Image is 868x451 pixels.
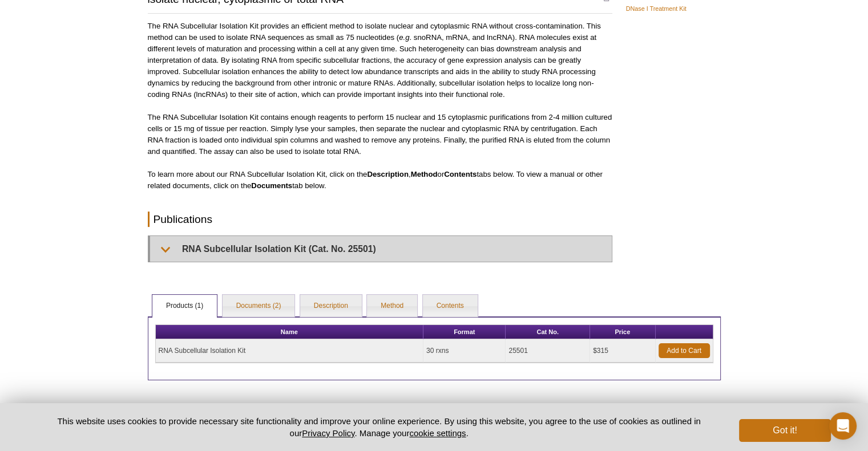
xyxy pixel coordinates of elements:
p: This website uses cookies to provide necessary site functionality and improve your online experie... [38,415,721,439]
a: Documents (2) [223,295,295,318]
p: To learn more about our RNA Subcellular Isolation Kit, click on the , or tabs below. To view a ma... [148,169,612,192]
th: Cat No. [506,325,590,339]
th: Name [156,325,423,339]
th: Format [423,325,506,339]
a: Add to Cart [659,343,710,358]
a: Description [300,295,362,318]
em: e.g [399,33,409,42]
a: Method [367,295,417,318]
a: Contents [423,295,478,318]
button: Got it! [739,419,830,442]
p: The RNA Subcellular Isolation Kit provides an efficient method to isolate nuclear and cytoplasmic... [148,21,612,100]
p: The RNA Subcellular Isolation Kit contains enough reagents to perform 15 nuclear and 15 cytoplasm... [148,112,612,157]
strong: Method [411,170,438,178]
strong: Description [367,170,409,178]
a: DNase I Treatment Kit [626,3,687,14]
button: cookie settings [409,428,466,438]
a: Products (1) [152,295,217,318]
a: Privacy Policy [302,428,354,438]
strong: Contents [444,170,477,178]
td: $315 [590,339,655,363]
h2: Publications [148,212,612,227]
td: 25501 [506,339,590,363]
summary: RNA Subcellular Isolation Kit (Cat. No. 25501) [150,236,612,262]
strong: Documents [251,181,292,190]
div: Open Intercom Messenger [829,412,857,440]
td: 30 rxns [423,339,506,363]
th: Price [590,325,655,339]
td: RNA Subcellular Isolation Kit [156,339,423,363]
